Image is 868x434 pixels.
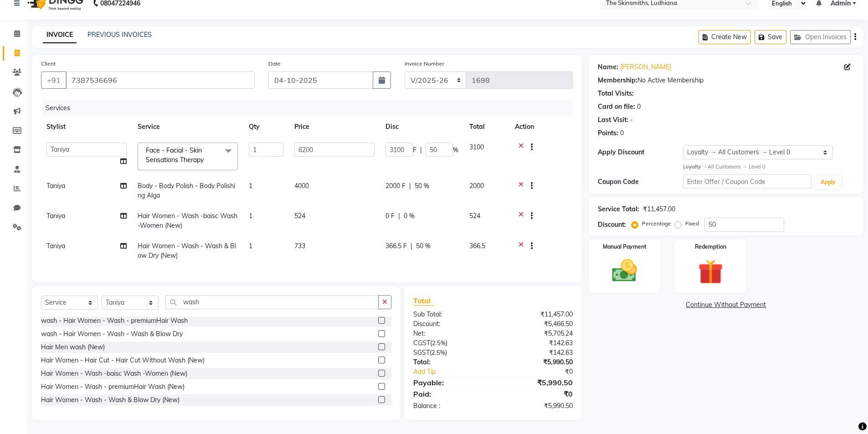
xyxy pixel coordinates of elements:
[66,71,255,89] input: Search by Name/Mobile/Email/Code
[406,401,493,411] div: Balance :
[690,256,731,287] img: _gift.svg
[598,89,634,98] div: Total Visits:
[642,220,671,228] label: Percentage
[431,349,445,356] span: 2.5%
[493,329,580,338] div: ₹5,705.24
[406,357,493,367] div: Total:
[493,310,580,319] div: ₹11,457.00
[598,148,683,157] div: Apply Discount
[132,117,243,137] th: Service
[493,319,580,329] div: ₹5,466.50
[268,60,281,68] label: Date
[755,30,786,44] button: Save
[493,377,580,388] div: ₹5,990.50
[685,220,699,228] label: Fixed
[294,212,305,220] span: 524
[385,181,406,191] span: 2000 F
[385,211,395,221] span: 0 F
[683,174,812,189] input: Enter Offer / Coupon Code
[41,316,188,326] div: wash - Hair Women - Wash - premiumHair Wash
[493,348,580,357] div: ₹142.63
[469,212,480,220] span: 524
[469,143,484,151] span: 3100
[404,211,415,221] span: 0 %
[493,357,580,367] div: ₹5,990.50
[413,348,430,357] span: SGST
[598,115,628,125] div: Last Visit:
[604,256,645,285] img: _cash.svg
[598,177,683,187] div: Coupon Code
[469,242,485,250] span: 366.5
[406,377,493,388] div: Payable:
[416,241,431,251] span: 50 %
[243,117,289,137] th: Qty
[508,367,580,377] div: ₹0
[637,102,641,112] div: 0
[146,146,204,164] span: Face - Facial - Skin Sensations Therapy
[249,182,252,190] span: 1
[294,182,309,190] span: 4000
[46,212,65,220] span: Taniya
[464,117,509,137] th: Total
[695,243,726,251] label: Redemption
[406,388,493,399] div: Paid:
[43,27,77,43] a: INVOICE
[790,30,851,44] button: Open Invoices
[398,211,400,221] span: |
[87,31,152,39] a: PREVIOUS INVOICES
[406,367,507,377] a: Add Tip
[598,128,618,138] div: Points:
[41,356,205,365] div: Hair Women - Hair Cut - Hair Cut Without Wash (New)
[138,212,237,230] span: Hair Women - Wash -baisc Wash -Women (New)
[598,62,618,72] div: Name:
[41,342,105,352] div: Hair Men wash (New)
[413,296,434,306] span: Total
[294,242,305,250] span: 733
[643,204,675,214] div: ₹11,457.00
[415,181,429,191] span: 50 %
[598,220,626,230] div: Discount:
[41,60,56,68] label: Client
[815,175,841,189] button: Apply
[41,71,67,89] button: +91
[406,338,493,348] div: ( )
[41,329,183,339] div: wash - Hair Women - Wash - Wash & Blow Dry
[432,339,446,347] span: 2.5%
[683,163,854,171] div: All Customers → Level 0
[598,76,854,85] div: No Active Membership
[46,242,65,250] span: Taniya
[411,241,412,251] span: |
[406,319,493,329] div: Discount:
[413,145,416,155] span: F
[420,145,422,155] span: |
[249,212,252,220] span: 1
[453,145,458,155] span: %
[630,115,633,125] div: -
[138,182,235,199] span: Body - Body Polish - Body Polishing Alga
[493,338,580,348] div: ₹142.63
[405,60,444,68] label: Invoice Number
[406,329,493,338] div: Net:
[493,401,580,411] div: ₹5,990.50
[683,163,707,170] strong: Loyalty →
[385,241,407,251] span: 366.5 F
[249,242,252,250] span: 1
[591,300,862,310] a: Continue Without Payment
[406,310,493,319] div: Sub Total:
[620,62,671,72] a: [PERSON_NAME]
[46,182,65,190] span: Taniya
[41,369,187,378] div: Hair Women - Wash -baisc Wash -Women (New)
[138,242,236,260] span: Hair Women - Wash - Wash & Blow Dry (New)
[493,388,580,399] div: ₹0
[289,117,380,137] th: Price
[409,181,411,191] span: |
[469,182,484,190] span: 2000
[204,156,208,164] a: x
[406,348,493,357] div: ( )
[380,117,464,137] th: Disc
[598,204,639,214] div: Service Total:
[598,102,635,112] div: Card on file:
[620,128,624,138] div: 0
[603,243,647,251] label: Manual Payment
[509,117,573,137] th: Action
